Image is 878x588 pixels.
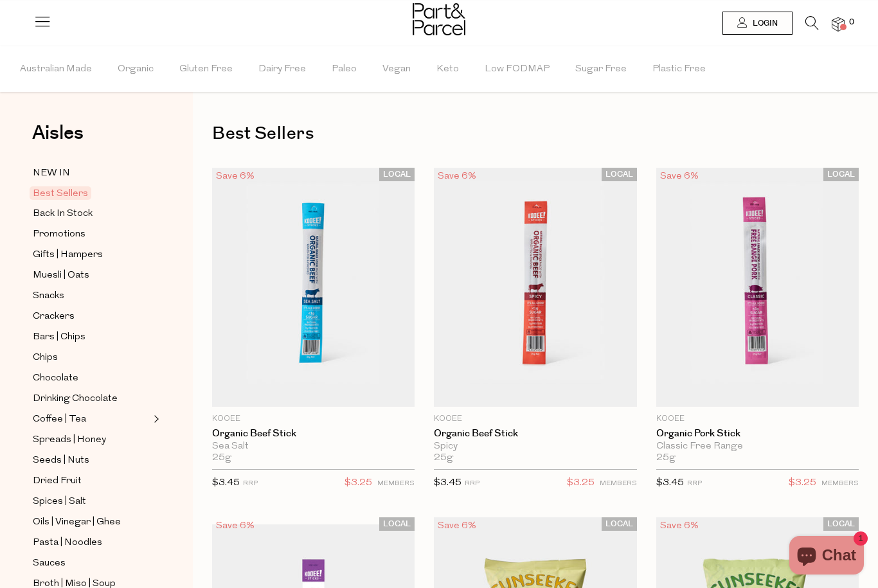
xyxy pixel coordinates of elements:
[687,480,702,487] small: RRP
[30,186,91,200] span: Best Sellers
[32,119,84,147] span: Aisles
[212,168,258,185] div: Save 6%
[656,452,676,464] span: 25g
[33,473,150,489] a: Dried Fruit
[33,370,150,386] a: Chocolate
[33,206,150,222] a: Back In Stock
[212,478,240,488] span: $3.45
[212,452,231,464] span: 25g
[33,247,150,263] a: Gifts | Hampers
[823,517,859,531] span: LOCAL
[434,413,636,425] p: KOOEE
[434,168,480,185] div: Save 6%
[652,47,706,92] span: Plastic Free
[118,47,154,92] span: Organic
[656,478,684,488] span: $3.45
[33,474,82,489] span: Dried Fruit
[150,411,159,427] button: Expand/Collapse Coffee | Tea
[656,413,859,425] p: KOOEE
[434,478,461,488] span: $3.45
[656,168,703,185] div: Save 6%
[33,555,150,571] a: Sauces
[465,480,479,487] small: RRP
[33,515,121,530] span: Oils | Vinegar | Ghee
[379,168,415,181] span: LOCAL
[434,517,480,535] div: Save 6%
[413,3,465,35] img: Part&Parcel
[575,47,627,92] span: Sugar Free
[33,166,70,181] span: NEW IN
[33,267,150,283] a: Muesli | Oats
[32,123,84,156] a: Aisles
[434,441,636,452] div: Spicy
[243,480,258,487] small: RRP
[33,432,106,448] span: Spreads | Honey
[33,494,86,510] span: Spices | Salt
[785,536,868,578] inbox-online-store-chat: Shopify online store chat
[212,517,258,535] div: Save 6%
[332,47,357,92] span: Paleo
[212,413,415,425] p: KOOEE
[33,288,150,304] a: Snacks
[434,428,636,440] a: Organic Beef Stick
[33,535,150,551] a: Pasta | Noodles
[33,391,118,407] span: Drinking Chocolate
[33,329,150,345] a: Bars | Chips
[33,330,85,345] span: Bars | Chips
[823,168,859,181] span: LOCAL
[789,475,816,492] span: $3.25
[832,17,845,31] a: 0
[33,412,86,427] span: Coffee | Tea
[434,452,453,464] span: 25g
[33,535,102,551] span: Pasta | Noodles
[33,452,150,468] a: Seeds | Nuts
[33,350,150,366] a: Chips
[33,371,78,386] span: Chocolate
[33,227,85,242] span: Promotions
[33,556,66,571] span: Sauces
[656,428,859,440] a: Organic Pork Stick
[33,411,150,427] a: Coffee | Tea
[846,17,857,28] span: 0
[212,119,859,148] h1: Best Sellers
[33,226,150,242] a: Promotions
[749,18,778,29] span: Login
[33,514,150,530] a: Oils | Vinegar | Ghee
[600,480,637,487] small: MEMBERS
[212,168,415,407] img: Organic Beef Stick
[602,168,637,181] span: LOCAL
[33,453,89,468] span: Seeds | Nuts
[212,428,415,440] a: Organic Beef Stick
[212,441,415,452] div: Sea Salt
[33,247,103,263] span: Gifts | Hampers
[567,475,595,492] span: $3.25
[656,517,703,535] div: Save 6%
[33,308,150,325] a: Crackers
[434,168,636,407] img: Organic Beef Stick
[258,47,306,92] span: Dairy Free
[436,47,459,92] span: Keto
[656,441,859,452] div: Classic Free Range
[821,480,859,487] small: MEMBERS
[179,47,233,92] span: Gluten Free
[345,475,372,492] span: $3.25
[33,289,64,304] span: Snacks
[33,350,58,366] span: Chips
[379,517,415,531] span: LOCAL
[33,309,75,325] span: Crackers
[656,168,859,407] img: Organic Pork Stick
[33,494,150,510] a: Spices | Salt
[485,47,550,92] span: Low FODMAP
[20,47,92,92] span: Australian Made
[722,12,793,35] a: Login
[33,165,150,181] a: NEW IN
[33,391,150,407] a: Drinking Chocolate
[33,186,150,201] a: Best Sellers
[33,432,150,448] a: Spreads | Honey
[33,206,93,222] span: Back In Stock
[382,47,411,92] span: Vegan
[33,268,89,283] span: Muesli | Oats
[377,480,415,487] small: MEMBERS
[602,517,637,531] span: LOCAL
